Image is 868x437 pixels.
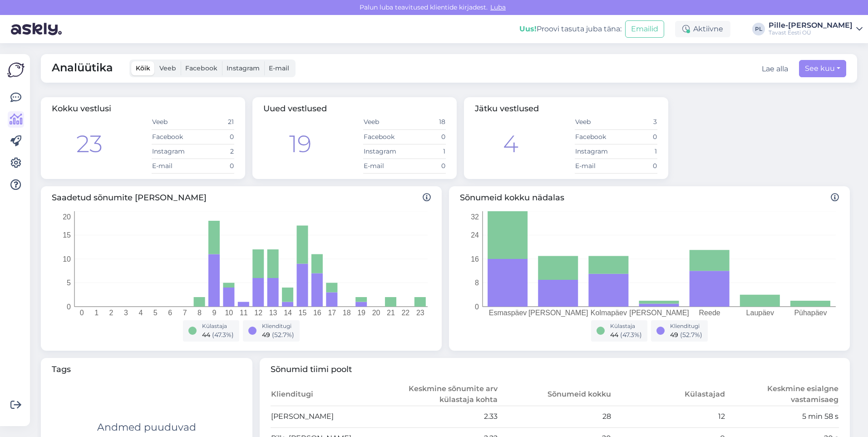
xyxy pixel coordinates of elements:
td: 0 [193,159,234,173]
tspan: 8 [197,309,202,317]
span: Jätku vestlused [475,104,539,114]
tspan: 4 [138,309,143,317]
td: 12 [612,406,725,427]
td: 0 [193,129,234,144]
span: Saadetud sõnumite [PERSON_NAME] [52,192,431,204]
tspan: 15 [299,309,307,317]
tspan: [PERSON_NAME] [528,309,588,317]
tspan: 8 [475,279,479,287]
span: Luba [488,3,508,11]
span: Sõnumid tiimi poolt [271,363,839,376]
tspan: 7 [183,309,187,317]
tspan: 0 [475,303,479,310]
td: 0 [616,159,657,173]
div: Külastaja [202,322,234,330]
td: 2.33 [384,406,498,427]
th: Sõnumeid kokku [498,383,612,406]
button: Lae alla [762,64,788,74]
td: 0 [404,129,446,144]
tspan: 24 [471,231,479,239]
td: Veeb [152,115,193,129]
span: Facebook [185,64,217,72]
tspan: Pühapäev [794,309,827,317]
tspan: 23 [416,309,424,317]
tspan: 0 [67,303,71,310]
tspan: 3 [124,309,128,317]
tspan: 6 [168,309,172,317]
td: E-mail [575,159,616,173]
tspan: Reede [699,309,720,317]
th: Keskmine sõnumite arv külastaja kohta [384,383,498,406]
div: Aktiivne [675,21,730,37]
div: 4 [503,126,518,162]
td: 5 min 58 s [725,406,839,427]
span: 44 [202,331,210,339]
span: 49 [670,331,678,339]
td: Facebook [575,129,616,144]
tspan: 5 [153,309,158,317]
td: Facebook [152,129,193,144]
span: Veeb [159,64,176,72]
tspan: 20 [63,213,71,220]
td: 3 [616,115,657,129]
tspan: 19 [357,309,365,317]
span: 49 [262,331,270,339]
span: Instagram [227,64,260,72]
td: Veeb [575,115,616,129]
tspan: 21 [387,309,395,317]
b: Uus! [519,25,537,33]
th: Keskmine esialgne vastamisaeg [725,383,839,406]
td: 0 [616,129,657,144]
div: Proovi tasuta juba täna: [519,24,621,35]
tspan: Esmaspäev [489,309,527,317]
span: Kokku vestlusi [52,104,111,114]
tspan: 18 [343,309,351,317]
td: Veeb [363,115,404,129]
a: Pille-[PERSON_NAME]Tavast Eesti OÜ [769,22,863,36]
div: Pille-[PERSON_NAME] [769,22,853,29]
span: Sõnumeid kokku nädalas [460,192,839,204]
div: Külastaja [610,322,642,330]
td: Instagram [363,144,404,159]
th: Külastajad [612,383,725,406]
span: Uued vestlused [263,104,327,114]
td: 0 [404,159,446,173]
td: Instagram [575,144,616,159]
tspan: [PERSON_NAME] [629,309,689,317]
tspan: 11 [240,309,248,317]
div: Klienditugi [262,322,294,330]
span: 44 [610,331,618,339]
td: 28 [498,406,612,427]
span: ( 52.7 %) [272,331,294,339]
tspan: 0 [80,309,84,317]
span: ( 47.3 %) [620,331,642,339]
span: Analüütika [52,60,113,77]
td: E-mail [152,159,193,173]
td: 1 [616,144,657,159]
tspan: Laupäev [746,309,774,317]
tspan: 10 [63,255,71,263]
tspan: 1 [94,309,99,317]
tspan: 13 [269,309,277,317]
td: 2 [193,144,234,159]
span: ( 47.3 %) [212,331,234,339]
span: ( 52.7 %) [680,331,702,339]
div: Andmed puuduvad [97,420,196,435]
td: 1 [404,144,446,159]
tspan: 15 [63,231,71,239]
td: E-mail [363,159,404,173]
div: 23 [76,126,103,162]
td: Instagram [152,144,193,159]
tspan: 9 [212,309,217,317]
td: Facebook [363,129,404,144]
div: PL [752,23,765,35]
tspan: 16 [313,309,321,317]
tspan: 5 [67,279,71,287]
td: 18 [404,115,446,129]
tspan: 14 [284,309,292,317]
tspan: 12 [254,309,262,317]
tspan: 32 [471,213,479,220]
tspan: 16 [471,255,479,263]
tspan: 2 [109,309,113,317]
td: [PERSON_NAME] [271,406,385,427]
